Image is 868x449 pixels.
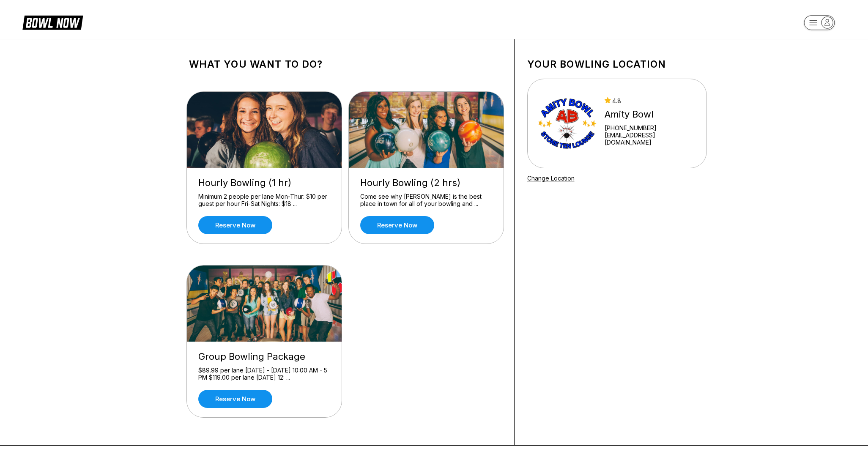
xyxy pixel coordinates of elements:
[349,92,504,168] img: Hourly Bowling (2 hrs)
[189,58,501,70] h1: What you want to do?
[605,97,695,104] div: 4.8
[187,92,342,168] img: Hourly Bowling (1 hr)
[360,193,492,208] div: Come see why [PERSON_NAME] is the best place in town for all of your bowling and ...
[605,124,695,131] div: [PHONE_NUMBER]
[527,175,575,182] a: Change Location
[198,216,272,234] a: Reserve now
[527,58,707,70] h1: Your bowling location
[360,177,492,189] div: Hourly Bowling (2 hrs)
[198,390,272,408] a: Reserve now
[198,177,330,189] div: Hourly Bowling (1 hr)
[539,92,597,155] img: Amity Bowl
[605,131,695,146] a: [EMAIL_ADDRESS][DOMAIN_NAME]
[360,216,434,234] a: Reserve now
[187,266,342,342] img: Group Bowling Package
[198,367,330,381] div: $89.99 per lane [DATE] - [DATE] 10:00 AM - 5 PM $119.00 per lane [DATE] 12: ...
[198,351,330,362] div: Group Bowling Package
[198,193,330,208] div: Minimum 2 people per lane Mon-Thur: $10 per guest per hour Fri-Sat Nights: $18 ...
[605,109,695,120] div: Amity Bowl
